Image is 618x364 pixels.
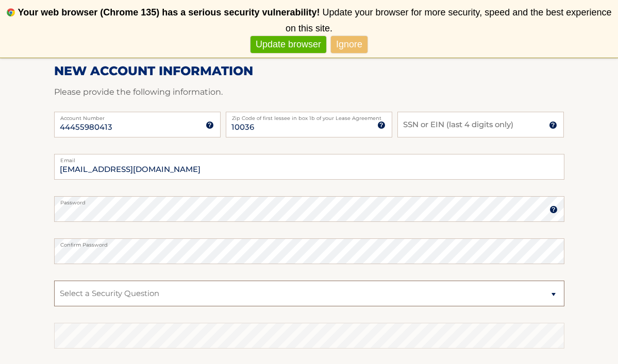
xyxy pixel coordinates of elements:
label: Email [54,154,564,162]
b: Your web browser (Chrome 135) has a serious security vulnerability! [18,7,320,18]
img: tooltip.svg [377,121,386,129]
img: tooltip.svg [549,121,557,129]
input: Account Number [54,112,221,137]
input: Zip Code [226,112,392,137]
p: Please provide the following information. [54,85,564,99]
label: Confirm Password [54,238,564,247]
h2: New Account Information [54,63,564,79]
img: tooltip.svg [206,121,214,129]
input: Email [54,154,564,180]
a: Ignore [331,36,368,53]
span: Update your browser for more security, speed and the best experience on this site. [286,7,611,33]
label: Account Number [54,112,221,120]
label: Password [54,196,564,204]
input: SSN or EIN (last 4 digits only) [397,112,564,137]
a: Update browser [250,36,326,53]
label: Zip Code of first lessee in box 1b of your Lease Agreement [226,112,392,120]
img: tooltip.svg [549,205,558,214]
